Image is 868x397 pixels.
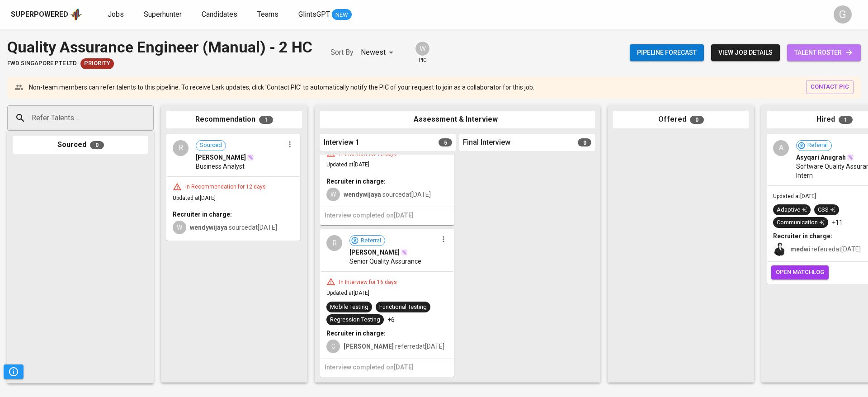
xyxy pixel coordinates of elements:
span: Updated at [DATE] [173,195,216,201]
span: Jobs [108,10,124,19]
div: R [326,235,342,251]
b: Recruiter in charge: [326,330,386,337]
span: 1 [259,116,273,124]
b: medwi [790,246,810,253]
div: W [326,188,340,201]
span: Updated at [DATE] [773,193,816,199]
span: Asyqari Anugrah [796,153,846,162]
h6: Interview completed on [325,211,449,221]
button: open matchlog [771,265,829,279]
span: sourced at [DATE] [344,191,431,198]
span: FWD Singapore Pte Ltd [7,59,77,68]
img: magic_wand.svg [247,154,254,161]
div: Quality Assurance Engineer (Manual) - 2 HC [7,36,312,58]
span: Priority [80,59,114,68]
p: Non-team members can refer talents to this pipeline. To receive Lark updates, click 'Contact PIC'... [29,83,534,92]
div: CSS [818,206,835,214]
span: Senior Quality Assurance [349,257,421,266]
div: Offered [613,111,749,128]
p: Newest [361,47,386,58]
span: 1 [839,116,853,124]
div: Mobile Testing [330,303,368,312]
b: Recruiter in charge: [773,232,832,240]
span: 5 [439,138,452,147]
div: R [173,140,189,156]
div: Assessment & Interview [320,111,595,128]
b: wendywijaya [190,224,227,231]
button: view job details [711,44,780,61]
span: talent roster [794,47,854,58]
span: Updated at [DATE] [326,161,369,168]
span: [PERSON_NAME] [196,153,246,162]
p: +6 [387,315,395,324]
span: referred at [DATE] [790,246,861,253]
a: Jobs [108,9,126,20]
span: Pipeline forecast [637,47,697,58]
div: W [173,221,186,234]
span: Superhunter [144,10,182,19]
div: In Interview for 16 days [335,279,401,286]
b: Recruiter in charge: [326,178,386,185]
div: In Recommendation for 12 days [182,183,269,191]
a: Candidates [202,9,239,20]
span: Sourced [196,141,226,150]
a: GlintsGPT NEW [298,9,352,20]
p: Sort By [330,47,354,58]
b: wendywijaya [344,191,381,198]
a: Superpoweredapp logo [11,8,82,21]
span: Updated at [DATE] [326,290,369,296]
button: Pipeline forecast [630,44,704,61]
div: Communication [777,218,825,227]
img: app logo [70,8,82,21]
span: Referral [804,141,831,150]
a: Teams [257,9,280,20]
span: Teams [257,10,278,19]
a: Superhunter [144,9,184,20]
span: GlintsGPT [298,10,330,19]
span: 0 [578,138,591,147]
div: New Job received from Demand Team [80,58,114,69]
span: [DATE] [394,212,414,219]
div: pic [415,41,430,64]
div: Newest [361,44,396,61]
div: W [415,41,430,57]
span: open matchlog [776,267,824,278]
div: Regression Testing [330,316,380,324]
img: magic_wand.svg [401,249,408,256]
div: Sourced [13,136,148,154]
b: [PERSON_NAME] [344,343,394,350]
span: view job details [718,47,773,58]
div: Recommendation [166,111,302,128]
span: 0 [90,141,104,149]
span: [DATE] [394,364,414,371]
div: Adaptive [777,206,807,214]
span: Final Interview [463,137,510,148]
span: Interview 1 [324,137,359,148]
span: Business Analyst [196,162,245,171]
a: talent roster [787,44,861,61]
button: Pipeline Triggers [4,364,24,379]
div: G [834,5,852,24]
img: medwi@glints.com [773,242,787,256]
p: +11 [832,218,843,227]
button: Open [149,117,151,119]
button: contact pic [806,80,854,94]
div: A [773,140,789,156]
span: Referral [357,236,385,245]
span: sourced at [DATE] [190,224,277,231]
span: referred at [DATE] [344,343,444,350]
div: Superpowered [11,9,68,20]
div: C [326,340,340,353]
div: Functional Testing [379,303,427,312]
h6: Interview completed on [325,363,449,373]
img: magic_wand.svg [847,154,854,161]
span: [PERSON_NAME] [349,248,400,257]
span: Candidates [202,10,237,19]
b: Recruiter in charge: [173,211,232,218]
span: 0 [690,116,704,124]
span: NEW [332,10,352,19]
span: contact pic [811,82,849,92]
